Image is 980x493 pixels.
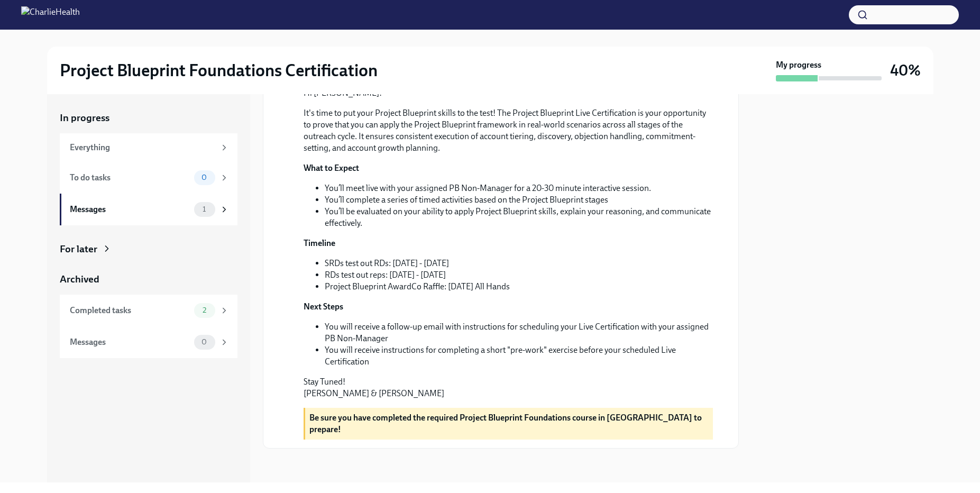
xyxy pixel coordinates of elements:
[60,242,97,256] div: For later
[776,59,821,71] strong: My progress
[325,206,713,229] li: You’ll be evaluated on your ability to apply Project Blueprint skills, explain your reasoning, an...
[60,60,378,81] h2: Project Blueprint Foundations Certification
[70,142,215,153] div: Everything
[325,281,713,293] li: Project Blueprint AwardCo Raffle: [DATE] All Hands
[890,61,921,80] h3: 40%
[60,133,237,162] a: Everything
[70,305,190,316] div: Completed tasks
[70,336,190,348] div: Messages
[309,413,702,434] strong: Be sure you have completed the required Project Blueprint Foundations course in [GEOGRAPHIC_DATA]...
[60,194,237,225] a: Messages1
[70,172,190,184] div: To do tasks
[195,338,213,346] span: 0
[21,6,80,23] img: CharlieHealth
[325,182,713,194] li: You’ll meet live with your assigned PB Non-Manager for a 20-30 minute interactive session.
[60,295,237,326] a: Completed tasks2
[60,162,237,194] a: To do tasks0
[70,204,190,215] div: Messages
[60,242,237,256] a: For later
[60,111,237,125] a: In progress
[196,205,212,213] span: 1
[196,306,213,314] span: 2
[304,238,335,248] strong: Timeline
[304,302,343,312] strong: Next Steps
[195,174,213,181] span: 0
[304,163,359,173] strong: What to Expect
[60,272,237,286] a: Archived
[325,344,713,368] li: You will receive instructions for completing a short "pre-work" exercise before your scheduled Li...
[325,321,713,344] li: You will receive a follow-up email with instructions for scheduling your Live Certification with ...
[60,326,237,358] a: Messages0
[325,194,713,206] li: You’ll complete a series of timed activities based on the Project Blueprint stages
[325,258,713,269] li: SRDs test out RDs: [DATE] - [DATE]
[325,269,713,281] li: RDs test out reps: [DATE] - [DATE]
[304,107,713,154] p: It's time to put your Project Blueprint skills to the test! The Project Blueprint Live Certificat...
[304,376,713,399] p: Stay Tuned! [PERSON_NAME] & [PERSON_NAME]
